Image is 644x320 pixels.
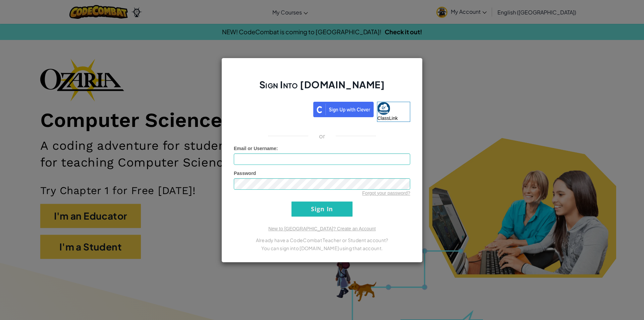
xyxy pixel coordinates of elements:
label: : [234,145,278,152]
p: Already have a CodeCombat Teacher or Student account? [234,236,410,244]
a: Forgot your password? [362,190,410,196]
span: ClassLink [377,116,398,121]
iframe: Sign in with Google Button [230,101,313,116]
img: clever_sso_button@2x.png [313,102,374,117]
span: Password [234,171,256,176]
span: Email or Username [234,146,276,151]
input: Sign In [291,201,353,217]
p: or [319,132,325,140]
h2: Sign Into [DOMAIN_NAME] [234,78,410,98]
img: classlink-logo-small.png [377,102,390,115]
a: New to [GEOGRAPHIC_DATA]? Create an Account [268,226,376,231]
p: You can sign into [DOMAIN_NAME] using that account. [234,244,410,252]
